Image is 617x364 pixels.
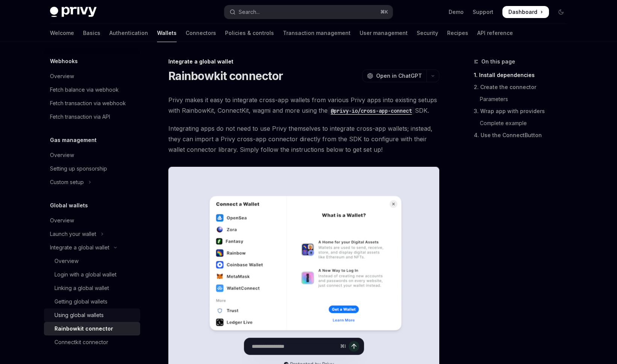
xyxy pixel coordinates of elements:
[109,24,148,42] a: Authentication
[44,110,140,124] a: Fetch transaction via API
[252,338,337,355] input: Ask a question...
[54,284,109,293] div: Linking a global wallet
[44,308,140,322] a: Using global wallets
[477,24,513,42] a: API reference
[447,24,468,42] a: Recipes
[376,72,422,80] span: Open in ChatGPT
[44,335,140,349] a: Connectkit connector
[44,268,140,281] a: Login with a global wallet
[168,123,439,155] span: Integrating apps do not need to use Privy themselves to integrate cross-app wallets; instead, the...
[44,227,140,241] button: Toggle Launch your wallet section
[224,5,393,19] button: Open search
[54,257,79,266] div: Overview
[50,178,84,187] div: Custom setup
[54,338,108,347] div: Connectkit connector
[474,81,573,93] a: 2. Create the connector
[349,341,359,352] button: Send message
[473,8,493,16] a: Support
[555,6,567,18] button: Toggle dark mode
[168,95,439,116] span: Privy makes it easy to integrate cross-app wallets from various Privy apps into existing setups w...
[474,117,573,129] a: Complete example
[380,9,388,15] span: ⌘ K
[50,99,126,108] div: Fetch transaction via webhook
[50,85,119,94] div: Fetch balance via webhook
[283,24,351,42] a: Transaction management
[481,57,515,66] span: On this page
[225,24,274,42] a: Policies & controls
[44,281,140,295] a: Linking a global wallet
[168,69,283,83] h1: Rainbowkit connector
[54,297,107,306] div: Getting global wallets
[44,148,140,162] a: Overview
[474,69,573,81] a: 1. Install dependencies
[508,8,537,16] span: Dashboard
[157,24,177,42] a: Wallets
[83,24,100,42] a: Basics
[50,7,97,17] img: dark logo
[44,241,140,254] button: Toggle Integrate a global wallet section
[54,270,116,279] div: Login with a global wallet
[50,57,78,66] h5: Webhooks
[360,24,408,42] a: User management
[50,201,88,210] h5: Global wallets
[44,214,140,227] a: Overview
[239,8,260,17] div: Search...
[44,254,140,268] a: Overview
[54,324,113,333] div: Rainbowkit connector
[44,83,140,97] a: Fetch balance via webhook
[44,295,140,308] a: Getting global wallets
[44,97,140,110] a: Fetch transaction via webhook
[328,107,415,115] code: @privy-io/cross-app-connect
[50,216,74,225] div: Overview
[168,58,439,65] div: Integrate a global wallet
[44,69,140,83] a: Overview
[474,129,573,141] a: 4. Use the ConnectButton
[362,69,426,82] button: Open in ChatGPT
[186,24,216,42] a: Connectors
[50,72,74,81] div: Overview
[474,105,573,117] a: 3. Wrap app with providers
[50,136,97,145] h5: Gas management
[50,151,74,160] div: Overview
[50,230,96,239] div: Launch your wallet
[44,175,140,189] button: Toggle Custom setup section
[50,243,109,252] div: Integrate a global wallet
[502,6,549,18] a: Dashboard
[54,311,104,320] div: Using global wallets
[417,24,438,42] a: Security
[50,24,74,42] a: Welcome
[44,162,140,175] a: Setting up sponsorship
[328,107,415,114] a: @privy-io/cross-app-connect
[50,112,110,121] div: Fetch transaction via API
[44,322,140,335] a: Rainbowkit connector
[50,164,107,173] div: Setting up sponsorship
[449,8,464,16] a: Demo
[474,93,573,105] a: Parameters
